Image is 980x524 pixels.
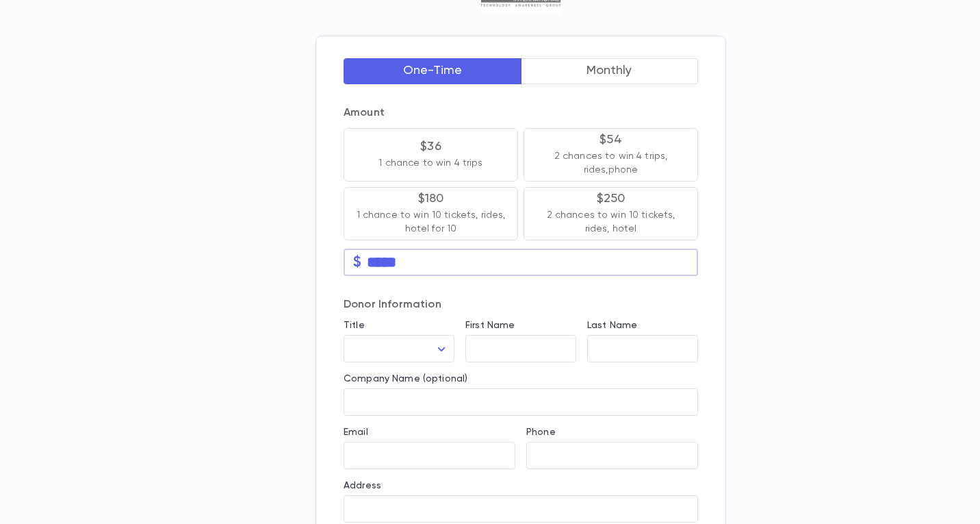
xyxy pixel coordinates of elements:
[344,427,368,438] label: Email
[353,255,361,269] p: $
[344,320,365,331] label: Title
[418,192,444,205] p: $180
[526,427,556,438] label: Phone
[344,480,381,491] label: Address
[535,149,686,177] p: 2 chances to win 4 trips, rides,phone
[521,58,699,84] button: Monthly
[587,320,637,331] label: Last Name
[344,373,467,384] label: Company Name (optional)
[465,320,515,331] label: First Name
[344,298,698,312] p: Donor Information
[344,128,518,182] button: $361 chance to win 4 trips
[597,192,626,205] p: $250
[344,336,454,362] div: ​
[378,156,482,170] p: 1 chance to win 4 trips
[420,140,441,153] p: $36
[599,133,622,147] p: $54
[535,208,686,236] p: 2 chances to win 10 tickets, rides, hotel
[524,187,698,240] button: $2502 chances to win 10 tickets, rides, hotel
[344,106,698,120] p: Amount
[344,187,518,240] button: $1801 chance to win 10 tickets, rides, hotel for 10
[344,58,521,84] button: One-Time
[355,208,506,236] p: 1 chance to win 10 tickets, rides, hotel for 10
[524,128,698,182] button: $542 chances to win 4 trips, rides,phone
